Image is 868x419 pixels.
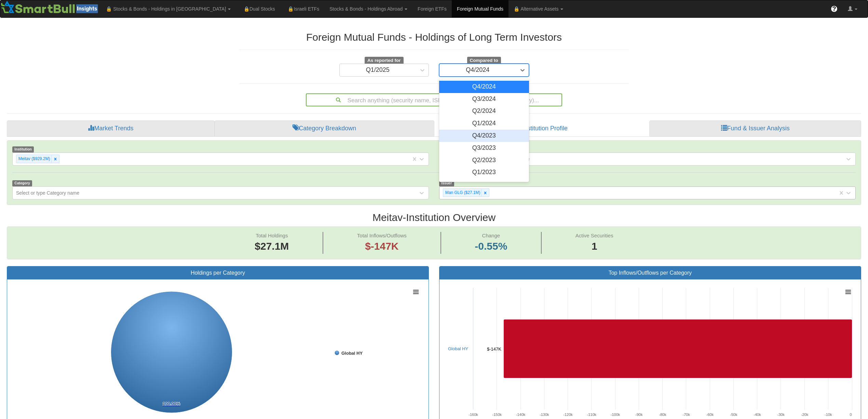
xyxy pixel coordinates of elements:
[7,212,861,223] h2: Meitav - Institution Overview
[366,67,390,74] div: Q1/2025
[469,413,478,417] text: -160k
[825,413,832,417] text: -10k
[492,413,502,417] text: -150k
[439,142,529,154] div: Q3/2023
[649,120,861,137] a: Fund & Issuer Analysis
[508,0,568,17] a: 🔒 Alternative Assets
[777,413,785,417] text: -30k
[563,413,573,417] text: -120k
[832,5,836,12] span: ?
[575,233,613,238] span: Active Securities
[365,57,404,64] span: As reported for
[0,0,101,14] img: Smartbull
[730,413,737,417] text: -50k
[412,0,452,17] a: Foreign ETFs
[466,67,489,74] div: Q4/2024
[439,166,529,179] div: Q1/2023
[475,239,507,254] span: -0.55%
[635,413,643,417] text: -90k
[439,81,529,93] div: Q4/2024
[439,105,529,117] div: Q2/2024
[659,413,666,417] text: -80k
[467,57,501,64] span: Compared to
[239,31,629,43] h2: Foreign Mutual Funds - Holdings of Long Term Investors
[575,239,613,254] span: 1
[163,401,180,406] tspan: 100.00%
[443,189,481,197] div: Man GLG ($27.1M)
[255,240,289,252] span: $27.1M
[706,413,714,417] text: -60k
[826,0,843,17] a: ?
[341,351,363,356] tspan: Global HY
[12,270,423,276] h3: Holdings per Category
[12,180,32,186] span: Category
[487,346,501,352] tspan: $-147K
[683,413,690,417] text: -70k
[280,0,324,17] a: 🔒Israeli ETFs
[445,270,856,276] h3: Top Inflows/Outflows per Category
[439,179,529,191] div: Q4/2022
[540,413,549,417] text: -130k
[448,346,468,351] a: Global HY
[587,413,596,417] text: -110k
[236,0,280,17] a: 🔒Dual Stocks
[16,189,79,196] div: Select or type Category name
[307,94,561,106] div: Search anything (security name, ISIN, ticker, issuer, institution, category)...
[7,120,215,137] a: Market Trends
[482,233,500,238] span: Change
[357,233,407,238] span: Total Inflows/Outflows
[16,155,51,163] div: Meitav ($929.2M)
[850,413,852,417] text: 0
[324,0,412,17] a: Stocks & Bonds - Holdings Abroad
[215,120,434,137] a: Category Breakdown
[439,154,529,167] div: Q2/2023
[439,180,454,186] span: Issuer
[452,0,508,17] a: Foreign Mutual Funds
[256,233,288,238] span: Total Holdings
[611,413,620,417] text: -100k
[439,93,529,105] div: Q3/2024
[754,413,761,417] text: -40k
[101,0,236,17] a: 🔒 Stocks & Bonds - Holdings in [GEOGRAPHIC_DATA]
[801,413,809,417] text: -20k
[439,130,529,142] div: Q4/2023
[365,240,398,252] span: $-147K
[434,120,650,137] a: Institution Profile
[439,117,529,130] div: Q1/2024
[12,146,34,152] span: Institution
[516,413,526,417] text: -140k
